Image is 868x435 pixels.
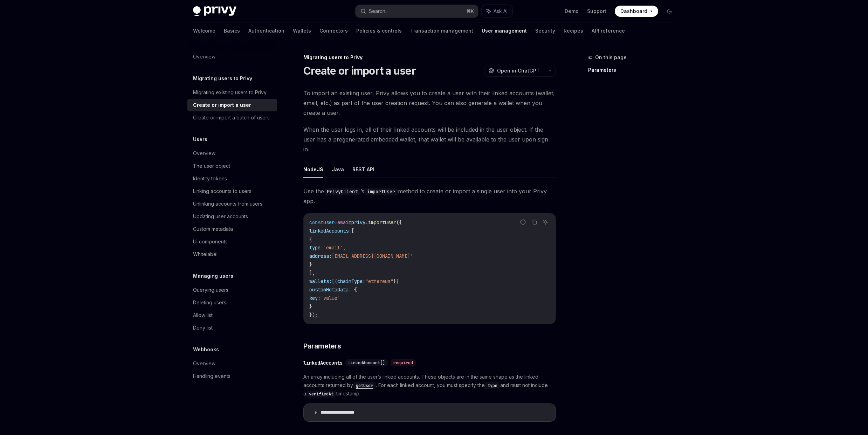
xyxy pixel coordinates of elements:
[303,359,343,366] div: linkedAccounts
[193,187,252,195] div: Linking accounts to users
[337,219,351,226] span: await
[309,303,312,310] span: }
[352,161,374,178] button: REST API
[193,149,215,158] div: Overview
[353,382,376,388] a: getUser
[356,5,478,18] button: Search...⌘K
[193,22,215,39] a: Welcome
[309,219,323,226] span: const
[303,54,556,61] div: Migrating users to Privy
[353,382,376,389] code: getUser
[595,53,627,62] span: On this page
[309,270,315,276] span: ],
[193,324,213,332] div: Deny list
[332,161,344,178] button: Java
[187,111,277,124] a: Create or import a batch of users
[193,212,248,221] div: Updating user accounts
[187,370,277,382] a: Handling events
[309,261,312,268] span: }
[187,357,277,370] a: Overview
[348,360,385,366] span: LinkedAccount[]
[193,74,252,83] h5: Migrating users to Privy
[485,382,500,389] code: type
[518,217,528,227] button: Report incorrect code
[193,53,215,61] div: Overview
[351,228,354,234] span: [
[193,286,228,294] div: Querying users
[482,22,527,39] a: User management
[309,295,321,301] span: key:
[193,101,251,109] div: Create or import a user
[187,223,277,235] a: Custom metadata
[323,219,335,226] span: user
[303,125,556,154] span: When the user logs in, all of their linked accounts will be included in the user object. If the u...
[306,391,336,398] code: verifiedAt
[193,237,228,246] div: UI components
[193,6,236,16] img: dark logo
[324,188,360,195] code: PrivyClient
[343,244,346,251] span: ,
[564,22,583,39] a: Recipes
[484,65,544,77] button: Open in ChatGPT
[193,88,267,97] div: Migrating existing users to Privy
[309,228,351,234] span: linkedAccounts:
[393,278,399,284] span: }]
[187,284,277,296] a: Querying users
[323,244,343,251] span: 'email'
[592,22,625,39] a: API reference
[332,278,337,284] span: [{
[309,244,323,251] span: type:
[309,278,332,284] span: wallets:
[187,235,277,248] a: UI components
[337,278,365,284] span: chainType:
[587,8,606,15] a: Support
[482,5,512,18] button: Ask AI
[349,286,357,293] span: : {
[187,185,277,198] a: Linking accounts to users
[365,219,368,226] span: .
[396,219,402,226] span: ({
[664,6,675,17] button: Toggle dark mode
[224,22,240,39] a: Basics
[309,253,332,259] span: address:
[615,6,658,17] a: Dashboard
[193,272,233,280] h5: Managing users
[351,219,365,226] span: privy
[369,7,388,15] div: Search...
[187,160,277,172] a: The user object
[187,147,277,160] a: Overview
[319,22,348,39] a: Connectors
[321,295,340,301] span: 'value'
[356,22,402,39] a: Policies & controls
[391,359,416,366] div: required
[535,22,555,39] a: Security
[309,312,318,318] span: });
[309,286,349,293] span: customMetadata
[410,22,473,39] a: Transaction management
[193,200,262,208] div: Unlinking accounts from users
[467,8,474,14] span: ⌘ K
[193,162,230,170] div: The user object
[187,50,277,63] a: Overview
[303,64,416,77] h1: Create or import a user
[193,372,230,380] div: Handling events
[187,248,277,261] a: Whitelabel
[193,113,270,122] div: Create or import a batch of users
[293,22,311,39] a: Wallets
[248,22,284,39] a: Authentication
[530,217,539,227] button: Copy the contents from the code block
[620,8,647,15] span: Dashboard
[187,172,277,185] a: Identity tokens
[193,174,227,183] div: Identity tokens
[494,8,508,15] span: Ask AI
[368,219,396,226] span: importUser
[309,236,312,242] span: {
[303,88,556,118] span: To import an existing user, Privy allows you to create a user with their linked accounts (wallet,...
[187,86,277,99] a: Migrating existing users to Privy
[541,217,550,227] button: Ask AI
[193,135,207,144] h5: Users
[365,278,393,284] span: "ethereum"
[193,359,215,368] div: Overview
[565,8,579,15] a: Demo
[303,186,556,206] span: Use the ’s method to create or import a single user into your Privy app.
